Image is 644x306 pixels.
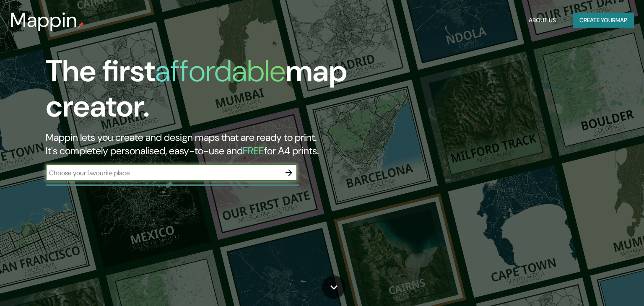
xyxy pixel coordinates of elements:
[78,22,84,29] img: mappin-pin
[46,168,280,178] input: Choose your favourite place
[46,131,368,158] h2: Mappin lets you create and design maps that are ready to print. It's completely personalised, eas...
[46,54,368,131] h1: The first map creator.
[155,52,286,91] h1: affordable
[243,144,264,157] h5: FREE
[573,13,634,28] button: Create yourmap
[525,13,559,28] button: About Us
[10,8,78,32] h3: Mappin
